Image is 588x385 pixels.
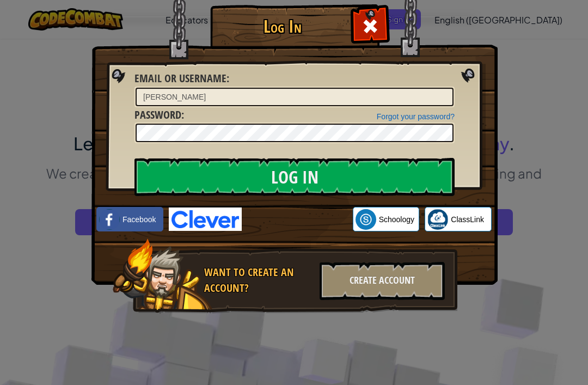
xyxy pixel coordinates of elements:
[356,209,376,230] img: schoology.png
[213,17,352,36] h1: Log In
[134,107,184,123] label: :
[204,265,313,296] div: Want to create an account?
[134,71,229,87] label: :
[122,214,156,225] span: Facebook
[134,71,226,85] span: Email or Username
[320,262,445,300] div: Create Account
[242,207,353,231] iframe: Sign in with Google Button
[379,214,414,225] span: Schoology
[99,209,120,230] img: facebook_small.png
[169,207,242,231] img: clever-logo-blue.png
[377,112,455,121] a: Forgot your password?
[134,107,181,122] span: Password
[427,209,448,230] img: classlink-logo-small.png
[134,158,455,196] input: Log In
[451,214,484,225] span: ClassLink
[247,207,347,231] div: Sign in with Google. Opens in new tab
